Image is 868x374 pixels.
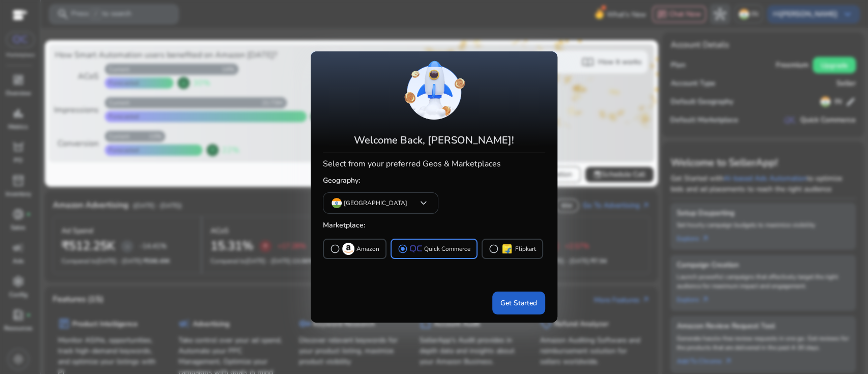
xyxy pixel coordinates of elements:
span: radio_button_unchecked [489,244,499,254]
h5: Geography: [323,172,545,189]
img: flipkart.svg [501,243,513,255]
p: [GEOGRAPHIC_DATA] [344,198,407,208]
span: radio_button_unchecked [330,244,340,254]
p: Amazon [356,244,379,254]
button: Get Started [492,292,545,314]
h5: Marketplace: [323,217,545,234]
span: radio_button_checked [398,244,408,254]
span: Get Started [500,298,537,308]
span: keyboard_arrow_down [417,197,430,209]
img: QC-logo.svg [410,245,422,252]
p: Quick Commerce [424,244,470,254]
p: Flipkart [515,244,536,254]
img: in.svg [332,198,342,208]
img: amazon.svg [342,243,354,255]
